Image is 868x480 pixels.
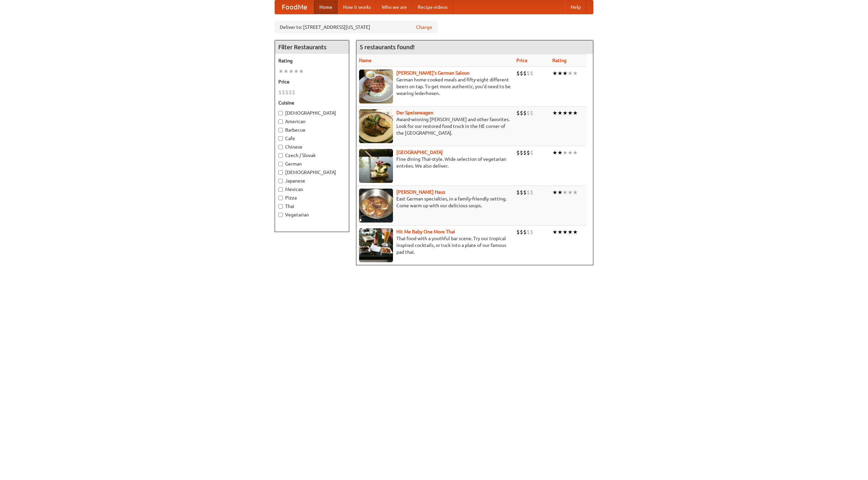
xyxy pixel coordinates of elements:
li: ★ [568,149,573,156]
label: Czech / Slovak [278,152,346,159]
input: Chinese [278,145,283,149]
a: Recipe videos [412,0,453,14]
a: Hit Me Baby One More Thai [396,229,455,234]
a: [GEOGRAPHIC_DATA] [396,150,443,155]
h5: Cuisine [278,99,346,106]
label: Mexican [278,186,346,193]
li: $ [523,149,527,156]
li: ★ [557,189,563,196]
label: Barbecue [278,127,346,133]
input: Barbecue [278,128,283,132]
div: Deliver to: [STREET_ADDRESS][US_STATE] [275,21,437,33]
p: Thai food with a youthful bar scene. Try our tropical inspired cocktails, or tuck into a plate of... [359,235,511,255]
input: Czech / Slovak [278,153,283,158]
li: ★ [563,109,568,117]
img: kohlhaus.jpg [359,189,393,223]
input: Vegetarian [278,213,283,217]
a: Price [516,58,528,63]
h5: Rating [278,57,346,64]
li: ★ [294,68,299,75]
img: satay.jpg [359,149,393,183]
li: $ [278,89,282,96]
img: speisewagen.jpg [359,109,393,143]
li: $ [516,189,520,196]
li: $ [520,70,523,77]
input: German [278,162,283,166]
li: ★ [299,68,304,75]
li: $ [282,89,285,96]
li: $ [285,89,289,96]
li: $ [520,149,523,156]
li: $ [292,89,295,96]
li: $ [520,109,523,117]
label: Chinese [278,143,346,150]
li: ★ [552,70,557,77]
input: [DEMOGRAPHIC_DATA] [278,170,283,175]
li: $ [530,228,533,236]
li: ★ [563,149,568,156]
li: ★ [568,109,573,117]
li: ★ [573,70,578,77]
li: ★ [563,70,568,77]
li: ★ [573,149,578,156]
li: $ [527,70,530,77]
li: ★ [557,70,563,77]
li: ★ [568,189,573,196]
a: Der Speisewagen [396,110,433,115]
li: ★ [563,189,568,196]
li: ★ [573,189,578,196]
li: $ [523,228,527,236]
ng-pluralize: 5 restaurants found! [360,44,415,50]
li: ★ [552,149,557,156]
label: German [278,160,346,167]
li: ★ [283,68,289,75]
label: Vegetarian [278,211,346,218]
li: ★ [568,228,573,236]
p: German home-cooked meals and fifty-eight different beers on tap. To get more authentic, you'd nee... [359,76,511,97]
li: $ [530,109,533,117]
li: $ [527,189,530,196]
a: Home [314,0,338,14]
li: $ [530,189,533,196]
li: $ [523,189,527,196]
h4: Filter Restaurants [275,40,349,54]
li: ★ [557,149,563,156]
input: Cafe [278,136,283,141]
a: Name [359,58,372,63]
label: Thai [278,203,346,210]
li: $ [527,109,530,117]
li: ★ [568,70,573,77]
li: ★ [289,68,294,75]
a: [PERSON_NAME]'s German Saloon [396,70,470,76]
input: American [278,119,283,124]
p: East German specialties, in a family-friendly setting. Come warm up with our delicious soups. [359,195,511,209]
li: $ [289,89,292,96]
a: Change [416,24,432,31]
li: $ [527,228,530,236]
li: ★ [573,109,578,117]
input: Japanese [278,179,283,183]
label: [DEMOGRAPHIC_DATA] [278,169,346,176]
li: ★ [278,68,283,75]
input: Pizza [278,196,283,200]
b: [PERSON_NAME] Haus [396,189,445,195]
a: FoodMe [275,0,314,14]
a: How it works [338,0,376,14]
li: $ [516,149,520,156]
li: $ [523,109,527,117]
li: ★ [557,228,563,236]
img: esthers.jpg [359,70,393,103]
label: American [278,118,346,125]
li: $ [516,109,520,117]
input: [DEMOGRAPHIC_DATA] [278,111,283,115]
input: Mexican [278,187,283,192]
img: babythai.jpg [359,228,393,262]
li: $ [523,70,527,77]
a: Help [565,0,586,14]
li: $ [516,70,520,77]
a: Rating [552,58,567,63]
p: Award-winning [PERSON_NAME] and other favorites. Look for our restored food truck in the NE corne... [359,116,511,136]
